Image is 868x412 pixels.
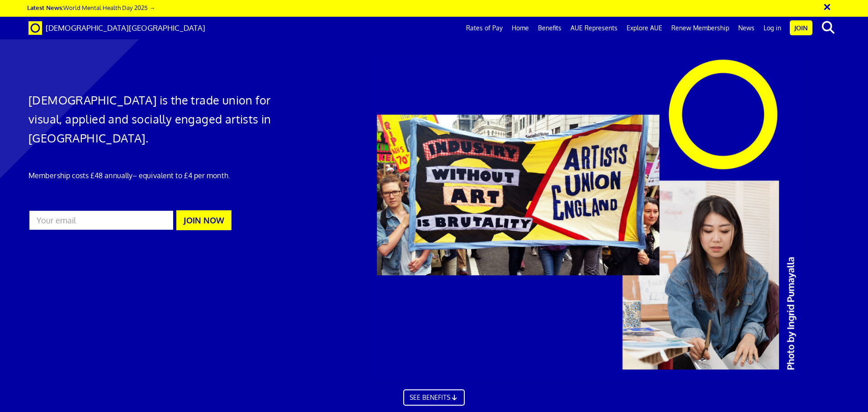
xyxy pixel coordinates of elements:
[28,90,290,147] h1: [DEMOGRAPHIC_DATA] is the trade union for visual, applied and socially engaged artists in [GEOGRA...
[22,17,212,39] a: Brand [DEMOGRAPHIC_DATA][GEOGRAPHIC_DATA]
[759,17,786,39] a: Log in
[790,20,812,35] a: Join
[27,4,155,11] a: Latest News:World Mental Health Day 2025 →
[507,17,533,39] a: Home
[622,17,667,39] a: Explore AUE
[533,17,566,39] a: Benefits
[814,18,842,37] button: search
[566,17,622,39] a: AUE Represents
[403,389,465,406] a: SEE BENEFITS
[462,17,507,39] a: Rates of Pay
[28,210,174,231] input: Your email
[27,4,63,11] strong: Latest News:
[734,17,759,39] a: News
[667,17,734,39] a: Renew Membership
[46,23,205,33] span: [DEMOGRAPHIC_DATA][GEOGRAPHIC_DATA]
[28,170,290,181] p: Membership costs £48 annually – equivalent to £4 per month.
[176,210,231,230] button: JOIN NOW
